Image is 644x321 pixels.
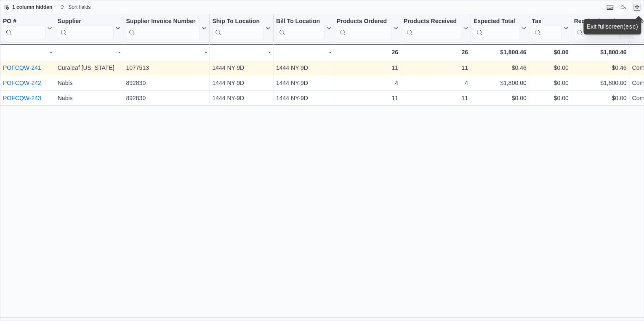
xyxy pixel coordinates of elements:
[3,95,41,101] a: POFCQW-243
[404,93,468,103] div: 11
[3,18,45,26] div: PO #
[3,80,41,86] a: POFCQW-242
[337,18,398,39] button: Products Ordered
[276,18,325,39] div: Bill To Location
[58,78,121,88] div: Nabis
[212,18,271,39] button: Ship To Location
[632,2,642,12] button: Exit fullscreen
[3,18,52,39] button: PO #
[474,18,520,39] div: Expected Total
[3,47,52,57] div: -
[126,18,200,26] div: Supplier Invoice Number
[126,47,207,57] div: -
[276,18,325,26] div: Bill To Location
[532,18,568,39] button: Tax
[404,18,461,39] div: Products Received
[337,78,398,88] div: 4
[3,18,45,39] div: PO # URL
[126,78,207,88] div: 892830
[532,78,568,88] div: $0.00
[532,63,568,73] div: $0.00
[587,22,638,31] div: Exit fullscreen ( )
[337,47,398,57] div: 26
[212,63,271,73] div: 1444 NY-9D
[276,93,331,103] div: 1444 NY-9D
[404,63,468,73] div: 11
[56,2,94,12] button: Sort fields
[337,18,391,26] div: Products Ordered
[474,93,527,103] div: $0.00
[212,18,264,26] div: Ship To Location
[3,64,41,71] a: POFCQW-241
[58,47,121,57] div: -
[574,18,620,39] div: Received Total
[574,47,626,57] div: $1,800.46
[574,63,626,73] div: $0.46
[212,47,271,57] div: -
[276,63,331,73] div: 1444 NY-9D
[126,63,207,73] div: 1077513
[337,63,398,73] div: 11
[58,18,121,39] button: Supplier
[404,18,468,39] button: Products Received
[532,47,568,57] div: $0.00
[474,78,527,88] div: $1,800.00
[474,63,527,73] div: $0.46
[625,24,636,30] kbd: esc
[404,78,468,88] div: 4
[126,18,207,39] button: Supplier Invoice Number
[58,18,114,26] div: Supplier
[126,93,207,103] div: 892830
[58,18,114,39] div: Supplier
[58,93,121,103] div: Nabis
[0,2,56,12] button: 1 column hidden
[276,47,331,57] div: -
[276,18,331,39] button: Bill To Location
[12,4,52,11] span: 1 column hidden
[337,18,391,39] div: Products Ordered
[618,2,628,12] button: Display options
[404,47,468,57] div: 26
[212,93,271,103] div: 1444 NY-9D
[532,18,562,39] div: Tax
[212,78,271,88] div: 1444 NY-9D
[532,93,568,103] div: $0.00
[68,4,90,11] span: Sort fields
[404,18,461,26] div: Products Received
[126,18,200,39] div: Supplier Invoice Number
[474,18,520,26] div: Expected Total
[574,93,626,103] div: $0.00
[474,18,527,39] button: Expected Total
[574,78,626,88] div: $1,800.00
[276,78,331,88] div: 1444 NY-9D
[474,47,527,57] div: $1,800.46
[212,18,264,39] div: Ship To Location
[574,18,620,26] div: Received Total
[605,2,615,12] button: Keyboard shortcuts
[532,18,562,26] div: Tax
[58,63,121,73] div: Curaleaf [US_STATE]
[574,18,626,39] button: Received Total
[337,93,398,103] div: 11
